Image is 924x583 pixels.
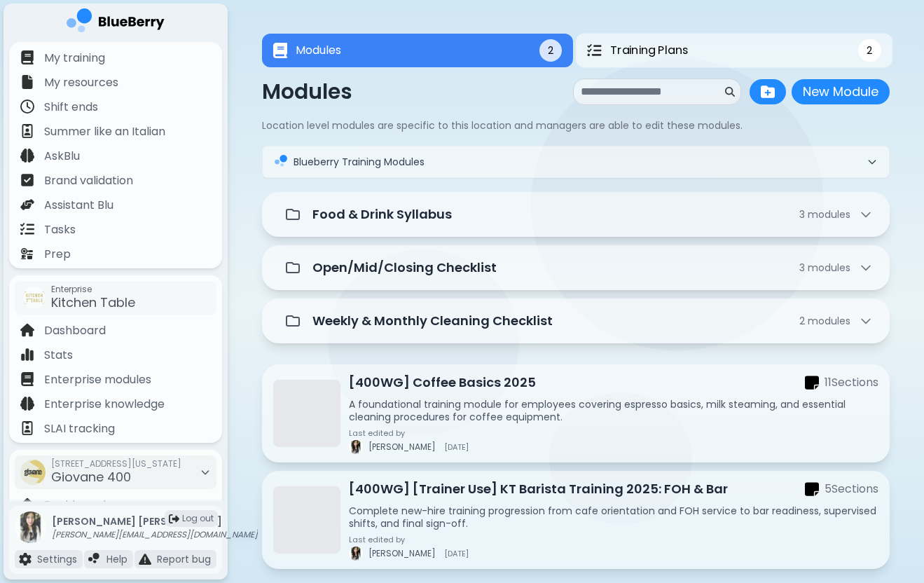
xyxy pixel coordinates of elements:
[808,314,850,328] span: module s
[262,471,890,569] a: [400WG] [Trainer Use] KT Barista Training 2025: FOH & Barsections icon5SectionsComplete new-hire ...
[20,372,34,386] img: file icon
[20,323,34,337] img: file icon
[44,197,113,214] p: Assistant Blu
[44,347,73,364] p: Stats
[312,311,553,331] p: Weekly & Monthly Cleaning Checklist
[37,553,77,565] p: Settings
[44,123,165,140] p: Summer like an Italian
[52,515,258,528] p: [PERSON_NAME] [PERSON_NAME]
[349,440,363,454] img: profile image
[368,441,436,453] span: [PERSON_NAME]
[20,124,34,138] img: file icon
[808,261,850,275] span: module s
[20,149,34,163] img: file icon
[799,208,850,221] span: 3
[106,553,127,565] p: Help
[44,497,106,514] p: Dashboard
[799,315,850,327] span: 2
[20,421,34,435] img: file icon
[349,398,878,423] p: A foundational training module for employees covering espresso basics, milk steaming, and essenti...
[44,371,151,388] p: Enterprise modules
[157,553,211,565] p: Report bug
[262,34,573,67] button: ModulesModules2
[88,553,101,565] img: file icon
[725,87,735,97] img: search icon
[23,287,46,309] img: company thumbnail
[825,481,878,498] p: 5 Section s
[51,468,131,486] span: Giovane 400
[44,246,71,263] p: Prep
[349,373,536,392] p: [400WG] Coffee Basics 2025
[587,43,601,57] img: Training Plans
[548,44,553,57] span: 2
[169,514,179,524] img: logout
[808,207,850,221] span: module s
[294,156,425,168] span: Blueberry Training Modules
[44,99,98,116] p: Shift ends
[792,79,890,104] button: New Module
[349,505,878,530] p: Complete new-hire training progression from cafe orientation and FOH service to bar readiness, su...
[262,119,890,132] p: Location level modules are specific to this location and managers are able to edit these modules.
[51,458,181,469] span: [STREET_ADDRESS][US_STATE]
[805,481,819,498] img: sections icon
[20,348,34,362] img: file icon
[761,85,775,99] img: folder plus icon
[576,34,892,68] button: Training PlansTraining Plans2
[312,205,452,224] p: Food & Drink Syllabus
[867,44,872,57] span: 2
[610,42,688,59] span: Training Plans
[44,50,105,67] p: My training
[139,553,151,565] img: file icon
[349,479,728,499] p: [400WG] [Trainer Use] KT Barista Training 2025: FOH & Bar
[44,172,133,189] p: Brand validation
[44,396,165,413] p: Enterprise knowledge
[67,8,165,37] img: company logo
[263,146,889,177] button: training iconBlueberry Training Modules
[825,374,878,391] p: 11 Section s
[20,173,34,187] img: file icon
[44,74,118,91] p: My resources
[51,284,135,295] span: Enterprise
[20,222,34,236] img: file icon
[44,221,76,238] p: Tasks
[273,43,287,59] img: Modules
[274,155,288,169] img: training icon
[444,549,469,558] span: [DATE]
[20,498,34,512] img: file icon
[368,548,436,559] span: [PERSON_NAME]
[262,364,890,462] a: [400WG] Coffee Basics 2025sections icon11SectionsA foundational training module for employees cov...
[182,513,214,524] span: Log out
[349,429,469,437] p: Last edited by
[15,512,46,543] img: profile photo
[51,294,135,311] span: Kitchen Table
[20,50,34,64] img: file icon
[262,79,352,104] p: Modules
[20,198,34,212] img: file icon
[20,100,34,114] img: file icon
[44,322,106,339] p: Dashboard
[312,258,497,277] p: Open/Mid/Closing Checklist
[349,535,469,544] p: Last edited by
[20,247,34,261] img: file icon
[52,529,258,540] p: [PERSON_NAME][EMAIL_ADDRESS][DOMAIN_NAME]
[20,460,46,485] img: company thumbnail
[799,261,850,274] span: 3
[19,553,32,565] img: file icon
[20,75,34,89] img: file icon
[444,443,469,451] span: [DATE]
[296,42,341,59] span: Modules
[44,420,115,437] p: SLAI tracking
[20,397,34,411] img: file icon
[805,375,819,391] img: sections icon
[44,148,80,165] p: AskBlu
[349,547,363,561] img: profile image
